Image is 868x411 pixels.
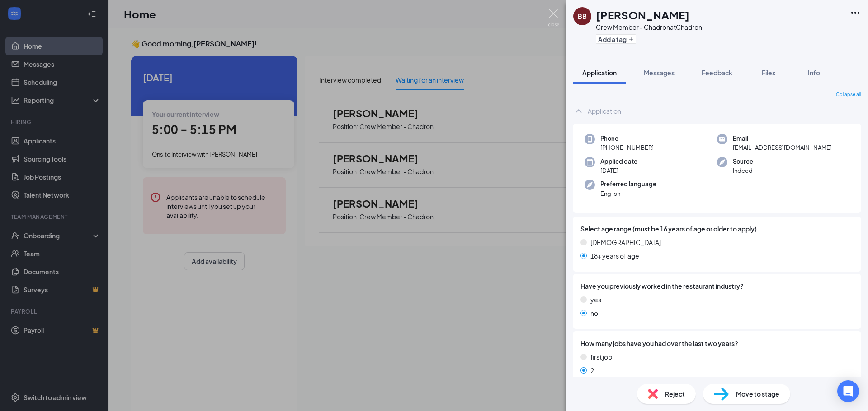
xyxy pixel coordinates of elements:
svg: ChevronUp [573,106,584,116]
span: Files [762,69,775,77]
span: Applied date [600,157,637,166]
span: Move to stage [736,389,779,399]
h1: [PERSON_NAME] [596,7,689,23]
span: 18+ years of age [590,251,639,261]
span: [PHONE_NUMBER] [600,143,654,152]
span: Feedback [702,69,732,77]
span: Info [808,69,820,77]
div: Open Intercom Messenger [837,380,859,402]
span: Have you previously worked in the restaurant industry? [580,281,744,291]
div: Crew Member - Chadron at Chadron [596,23,702,32]
span: English [600,189,656,198]
span: Select age range (must be 16 years of age or older to apply). [580,224,759,234]
span: 2 [590,365,594,375]
button: PlusAdd a tag [596,34,636,44]
span: [EMAIL_ADDRESS][DOMAIN_NAME] [733,143,832,152]
span: How many jobs have you had over the last two years? [580,338,738,348]
span: no [590,308,598,318]
span: Phone [600,134,654,143]
div: Application [588,106,621,115]
span: Source [733,157,753,166]
span: first job [590,352,612,362]
span: Preferred language [600,180,656,189]
span: Reject [665,389,685,399]
svg: Plus [628,37,634,42]
span: [DATE] [600,166,637,175]
svg: Ellipses [850,7,861,18]
span: Application [582,69,617,77]
span: Collapse all [836,91,861,98]
span: yes [590,295,601,305]
div: BB [578,12,587,21]
span: Email [733,134,832,143]
span: [DEMOGRAPHIC_DATA] [590,237,661,247]
span: Indeed [733,166,753,175]
span: Messages [644,69,675,77]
